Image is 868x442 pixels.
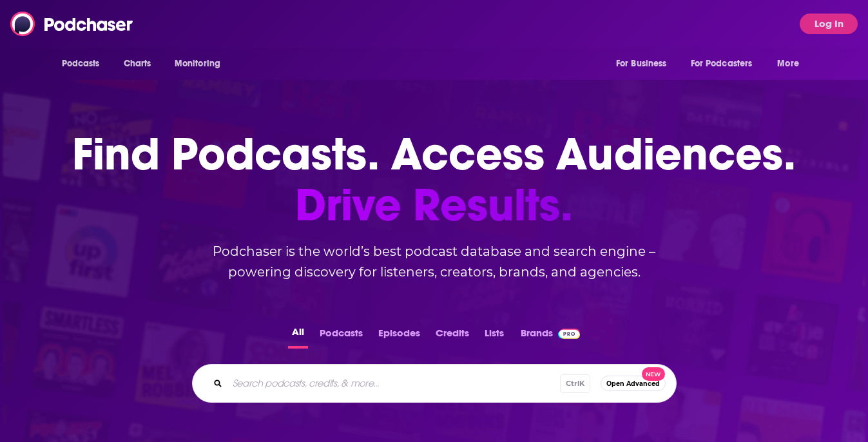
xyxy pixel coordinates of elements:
button: open menu [768,52,815,76]
span: Drive Results. [72,180,796,231]
h1: Find Podcasts. Access Audiences. [72,129,796,231]
span: Ctrl K [560,374,590,393]
button: open menu [607,52,683,76]
span: Open Advanced [606,380,660,387]
button: Open AdvancedNew [601,376,666,391]
button: open menu [166,52,237,76]
button: Episodes [374,323,424,349]
a: Charts [115,52,159,76]
span: More [777,55,799,73]
input: Search podcasts, credits, & more... [227,373,560,394]
span: Podcasts [62,55,100,73]
button: open menu [682,52,771,76]
button: Lists [481,323,508,349]
div: Search podcasts, credits, & more... [192,364,677,403]
a: BrandsPodchaser Pro [521,323,581,349]
span: Monitoring [175,55,220,73]
span: New [642,367,665,381]
button: All [288,323,308,349]
span: Charts [124,55,151,73]
img: Podchaser - Follow, Share and Rate Podcasts [10,12,134,36]
button: Podcasts [316,323,367,349]
h2: Podchaser is the world’s best podcast database and search engine – powering discovery for listene... [177,241,692,282]
span: For Podcasters [691,55,753,73]
span: For Business [616,55,667,73]
button: Log In [800,14,858,34]
button: open menu [53,52,117,76]
button: Credits [432,323,473,349]
img: Podchaser Pro [558,329,581,339]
